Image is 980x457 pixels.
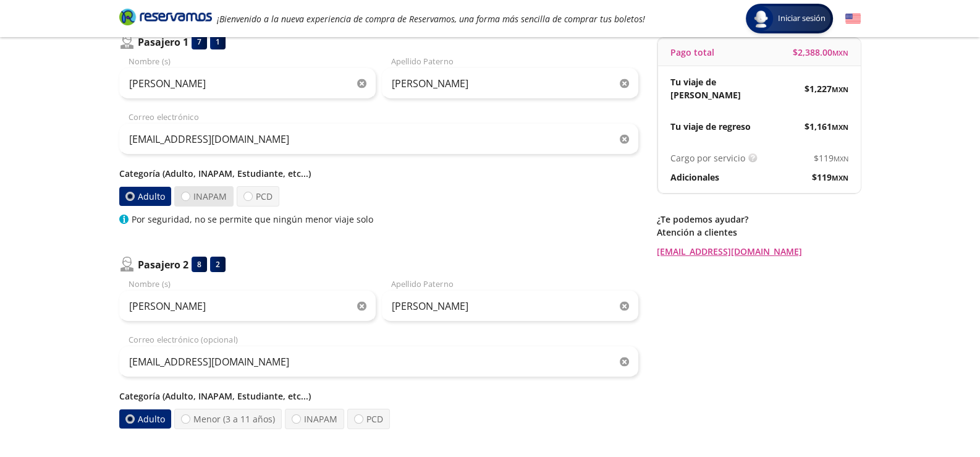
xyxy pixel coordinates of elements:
[832,173,848,182] small: MXN
[138,257,188,272] p: Pasajero 2
[382,68,638,99] input: Apellido Paterno
[119,124,638,155] input: Correo electrónico
[773,12,830,25] span: Iniciar sesión
[132,213,373,226] p: Por seguridad, no se permite que ningún menor viaje solo
[119,7,212,30] a: Brand Logo
[347,409,390,429] label: PCD
[805,82,848,95] span: $ 1,227
[119,409,171,429] label: Adulto
[832,122,848,132] small: MXN
[285,409,344,429] label: INAPAM
[670,120,751,133] p: Tu viaje de regreso
[210,257,226,272] div: 2
[174,186,234,207] label: INAPAM
[814,152,848,164] span: $ 119
[382,291,638,322] input: Apellido Paterno
[174,409,282,429] label: Menor (3 a 11 años)
[670,46,714,59] p: Pago total
[670,171,719,184] p: Adicionales
[657,213,861,226] p: ¿Te podemos ayudar?
[832,85,848,94] small: MXN
[119,167,638,180] p: Categoría (Adulto, INAPAM, Estudiante, etc...)
[812,171,848,184] span: $ 119
[845,11,861,27] button: English
[119,346,638,377] input: Correo electrónico (opcional)
[834,154,848,163] small: MXN
[670,152,745,164] p: Cargo por servicio
[192,34,207,49] div: 7
[657,245,861,258] a: [EMAIL_ADDRESS][DOMAIN_NAME]
[192,257,207,272] div: 8
[119,390,638,403] p: Categoría (Adulto, INAPAM, Estudiante, etc...)
[119,291,376,322] input: Nombre (s)
[670,75,759,101] p: Tu viaje de [PERSON_NAME]
[805,120,848,133] span: $ 1,161
[138,35,188,49] p: Pasajero 1
[237,186,279,207] label: PCD
[119,68,376,99] input: Nombre (s)
[908,385,968,445] iframe: Messagebird Livechat Widget
[119,187,171,206] label: Adulto
[217,13,645,25] em: ¡Bienvenido a la nueva experiencia de compra de Reservamos, una forma más sencilla de comprar tus...
[832,48,848,58] small: MXN
[793,46,848,59] span: $ 2,388.00
[210,34,226,49] div: 1
[119,7,212,26] i: Brand Logo
[657,226,861,239] p: Atención a clientes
